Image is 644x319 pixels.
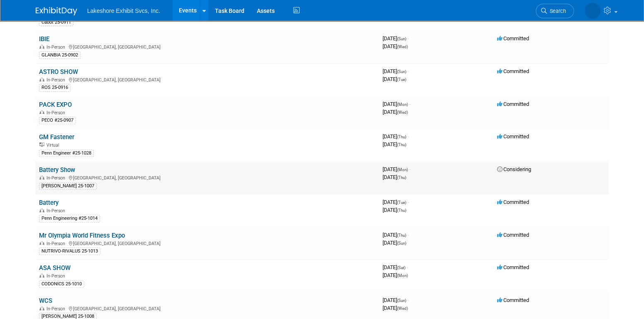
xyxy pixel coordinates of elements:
span: [DATE] [383,43,408,49]
a: ASTRO SHOW [39,68,78,76]
div: [GEOGRAPHIC_DATA], [GEOGRAPHIC_DATA] [39,76,376,83]
span: (Mon) [397,167,408,172]
span: Committed [497,133,529,140]
span: In-Person [46,208,68,213]
img: MICHELLE MOYA [585,3,600,19]
img: In-Person Event [39,44,44,49]
img: In-Person Event [39,273,44,277]
img: In-Person Event [39,175,44,179]
a: GM Fastener [39,133,74,141]
span: Lakeshore Exhibit Svcs, Inc. [87,7,160,14]
a: Battery [39,199,59,206]
span: Considering [497,166,531,172]
div: [PERSON_NAME] 25-1007 [39,182,97,190]
span: [DATE] [383,232,409,238]
span: (Sat) [397,265,405,270]
span: [DATE] [383,133,409,140]
span: Committed [497,199,529,205]
span: Committed [497,35,529,42]
a: PACK EXPO [39,101,72,108]
a: Search [536,4,574,18]
span: - [407,232,409,238]
span: (Tue) [397,200,406,205]
div: ROS 25-0916 [39,84,71,91]
span: In-Person [46,175,68,181]
div: NUTRIVO-RIVALUS 25-1013 [39,248,100,255]
img: ExhibitDay [36,7,77,15]
span: - [407,264,408,270]
span: - [409,166,410,172]
span: In-Person [46,241,68,246]
div: [GEOGRAPHIC_DATA], [GEOGRAPHIC_DATA] [39,174,376,181]
span: [DATE] [383,101,410,107]
img: In-Person Event [39,241,44,245]
span: Committed [497,264,529,270]
img: In-Person Event [39,77,44,81]
span: (Thu) [397,142,406,147]
span: [DATE] [383,272,408,278]
span: In-Person [46,44,68,50]
a: Mr Olympia World Fitness Expo [39,232,125,239]
img: In-Person Event [39,110,44,114]
span: [DATE] [383,166,410,172]
span: (Wed) [397,306,408,311]
a: ASA SHOW [39,264,71,272]
div: Penn Engineering #25-1014 [39,215,100,222]
span: [DATE] [383,76,406,82]
div: [GEOGRAPHIC_DATA], [GEOGRAPHIC_DATA] [39,305,376,312]
span: [DATE] [383,199,409,205]
span: (Thu) [397,233,406,238]
span: (Tue) [397,77,406,82]
span: (Sun) [397,37,406,41]
span: In-Person [46,273,68,279]
img: In-Person Event [39,208,44,212]
div: Penn Engineer #25-1028 [39,150,94,157]
span: - [409,101,410,107]
div: [GEOGRAPHIC_DATA], [GEOGRAPHIC_DATA] [39,240,376,246]
span: In-Person [46,77,68,83]
span: In-Person [46,110,68,115]
span: Committed [497,297,529,303]
span: (Wed) [397,110,408,115]
span: Committed [497,232,529,238]
span: [DATE] [383,109,408,115]
span: (Sun) [397,241,406,245]
span: - [407,35,409,42]
span: (Thu) [397,175,406,180]
span: - [407,133,409,140]
span: [DATE] [383,207,406,213]
span: Search [547,8,566,14]
span: (Wed) [397,44,408,49]
span: [DATE] [383,68,409,74]
div: [GEOGRAPHIC_DATA], [GEOGRAPHIC_DATA] [39,43,376,50]
span: [DATE] [383,174,406,180]
div: GLANBIA 25-0902 [39,52,80,59]
div: Cabot 25-0911 [39,19,73,26]
span: [DATE] [383,264,408,270]
a: Battery Show [39,166,75,174]
img: Virtual Event [39,142,44,147]
span: [DATE] [383,305,408,311]
div: CODONICS 25-1010 [39,280,84,288]
span: - [407,297,409,303]
span: [DATE] [383,141,406,147]
span: (Thu) [397,135,406,139]
span: (Thu) [397,208,406,213]
span: [DATE] [383,240,406,246]
span: (Mon) [397,273,408,278]
div: PECO #25-0907 [39,117,76,124]
a: WCS [39,297,52,304]
span: Committed [497,68,529,74]
img: In-Person Event [39,306,44,310]
span: (Sun) [397,298,406,303]
span: [DATE] [383,35,409,42]
span: - [407,68,409,74]
span: [DATE] [383,297,409,303]
a: IBIE [39,35,49,43]
span: Committed [497,101,529,107]
span: (Mon) [397,102,408,107]
span: In-Person [46,306,68,312]
span: (Sun) [397,69,406,74]
span: - [407,199,409,205]
span: Virtual [46,142,61,148]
